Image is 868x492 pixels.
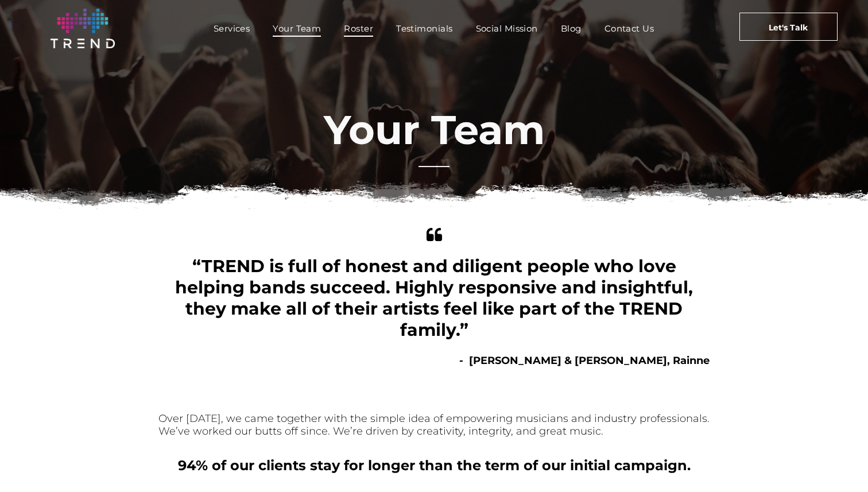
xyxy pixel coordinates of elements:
[549,20,593,37] a: Blog
[344,20,373,37] span: Roster
[158,412,710,437] font: Over [DATE], we came together with the simple idea of empowering musicians and industry professio...
[459,354,710,367] b: - [PERSON_NAME] & [PERSON_NAME], Rainne
[324,105,545,154] font: Your Team
[464,20,549,37] a: Social Mission
[332,20,385,37] a: Roster
[385,20,464,37] a: Testimonials
[178,457,691,474] b: 94% of our clients stay for longer than the term of our initial campaign.
[811,437,868,492] iframe: Chat Widget
[769,13,808,42] span: Let's Talk
[51,9,115,48] img: logo
[175,255,693,340] span: “TREND is full of honest and diligent people who love helping bands succeed. Highly responsive an...
[261,20,332,37] a: Your Team
[739,13,838,41] a: Let's Talk
[202,20,262,37] a: Services
[593,20,666,37] a: Contact Us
